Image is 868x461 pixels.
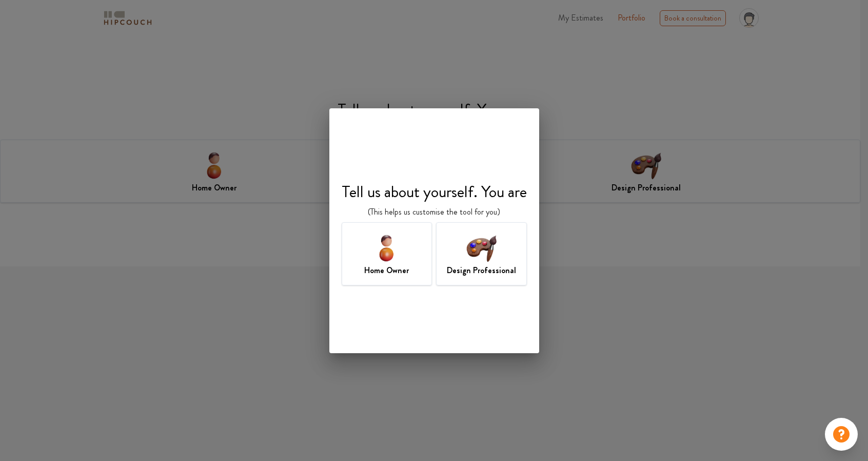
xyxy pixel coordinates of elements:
h7: Home Owner [364,264,409,277]
p: (This helps us customise the tool for you) [368,206,500,218]
img: home-owner-icon [370,231,403,264]
img: designer-icon [465,231,498,264]
h4: Tell us about yourself. You are [342,182,527,201]
h7: Design Professional [447,264,516,277]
